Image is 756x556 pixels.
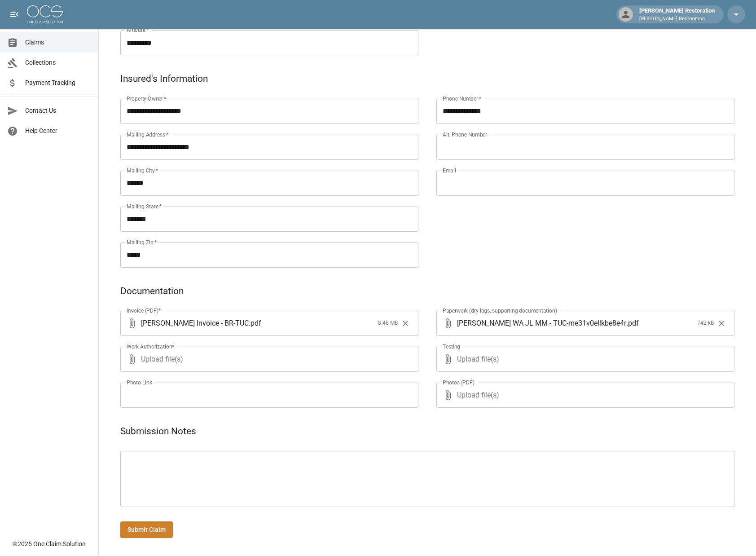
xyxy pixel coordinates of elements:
div: © 2025 One Claim Solution [13,539,86,548]
span: Upload file(s) [457,383,710,408]
span: 742 kB [697,319,714,328]
img: ocs-logo-white-transparent.png [27,5,63,23]
label: Mailing State [127,203,162,210]
span: Payment Tracking [25,78,91,88]
label: Alt. Phone Number [443,131,487,138]
span: Help Center [25,126,91,136]
span: [PERSON_NAME] WA JL MM - TUC-me31v0ellkbe8e4r [457,318,626,328]
label: Property Owner [127,95,167,102]
label: Photos (PDF) [443,379,475,386]
div: [PERSON_NAME] Restoration [636,6,718,22]
span: . pdf [249,318,261,328]
p: [PERSON_NAME] Restoration [639,15,715,23]
label: Email [443,167,456,174]
label: Paperwork (dry logs, supporting documentation) [443,307,557,314]
label: Work Authorization* [127,343,175,350]
label: Mailing Address [127,131,168,138]
button: Clear [399,317,412,330]
label: Phone Number [443,95,481,102]
label: Invoice (PDF)* [127,307,161,314]
label: Mailing City [127,167,158,174]
span: [PERSON_NAME] Invoice - BR-TUC [141,318,249,328]
button: Clear [715,317,728,330]
span: Contact Us [25,106,91,115]
label: Photo Link [127,379,152,386]
span: 8.46 MB [378,319,398,328]
label: Amount [127,26,149,34]
span: Upload file(s) [457,347,710,372]
span: Upload file(s) [141,347,394,372]
button: Submit Claim [120,521,173,538]
label: Testing [443,343,460,350]
span: . pdf [626,318,639,328]
label: Mailing Zip [127,238,157,246]
button: open drawer [5,5,23,23]
span: Collections [25,58,91,67]
span: Claims [25,38,91,47]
